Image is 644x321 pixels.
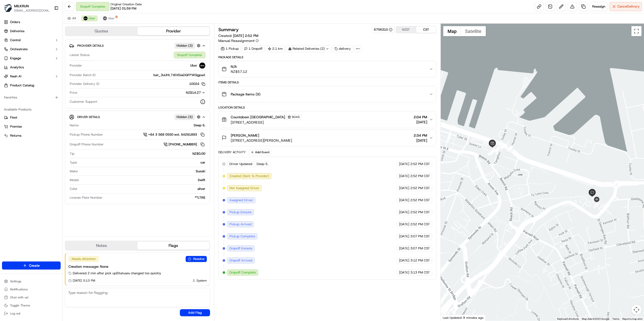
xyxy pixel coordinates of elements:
[68,264,207,269] div: Creation message: None
[10,83,34,88] span: Product Catalog
[2,294,61,301] button: Chat with us!
[249,149,271,155] button: Add Event
[70,53,90,57] span: Latest Status
[2,132,61,140] button: Returns
[174,114,202,120] button: Hidden (5)
[10,47,28,51] span: Orchestrate
[186,90,201,95] span: NZ$14.27
[229,162,252,166] span: Driver Updated
[231,138,292,143] span: [STREET_ADDRESS][PERSON_NAME]
[416,26,436,33] button: CST
[103,16,107,20] img: uber-new-logo.jpeg
[218,38,255,43] span: Manual Reassignment
[77,115,100,119] span: Driver Details
[148,132,197,137] span: +64 3 568 0550 ext. 54291893
[10,65,24,70] span: Analytics
[70,132,103,137] span: Pickup Phone Number
[73,271,161,276] span: Delivered 2 min after pick up | Statuses changed too quickly
[2,2,52,14] button: MILKRUNMILKRUN[EMAIL_ADDRESS][DOMAIN_NAME]
[229,246,252,251] span: Dropoff Enroute
[77,44,104,48] span: Provider Details
[488,149,494,155] div: 2
[70,63,82,68] span: Provider
[441,314,486,321] div: Last Updated: 8 minutes ago
[110,2,142,6] span: Original Creation Date
[14,4,29,9] span: MILKRUN
[612,317,619,320] a: Terms (opens in new tab)
[70,169,78,174] span: Make
[622,317,642,320] a: Report a map error
[443,26,461,36] button: Show street map
[2,45,61,53] button: Orchestrate
[2,27,61,35] a: Deliveries
[219,61,436,77] button: N/ANZ$57.12
[410,198,430,202] span: 2:52 PM CST
[410,186,430,190] span: 2:52 PM CST
[79,187,205,191] div: silver
[190,63,197,68] span: Uber
[631,305,641,315] button: Map camera controls
[10,279,21,283] span: Settings
[229,174,269,178] span: Created (Sent To Provider)
[10,74,21,79] span: Nash AI
[10,133,21,138] span: Returns
[4,133,59,138] a: Returns
[137,27,209,35] button: Provider
[218,105,436,110] div: Location Details
[592,4,605,9] span: Reassign
[219,111,436,128] button: Countdown [GEOGRAPHIC_DATA]9045[STREET_ADDRESS]2:04 PM[DATE]
[399,258,409,263] span: [DATE]
[2,63,61,71] a: Analytics
[2,310,61,317] button: Log out
[410,210,430,215] span: 2:52 PM CST
[590,2,608,11] button: Reassign
[73,279,95,283] span: [DATE] 3:13 PM
[218,55,436,59] div: Package Details
[65,27,137,35] button: Quotes
[410,234,430,239] span: 3:07 PM CST
[414,120,427,125] span: [DATE]
[4,115,59,120] a: Fleet
[229,198,253,202] span: Assigned Driver
[495,145,501,152] div: 6
[399,234,409,239] span: [DATE]
[242,45,265,52] div: 1 Dropoff
[507,145,513,152] div: 8
[70,73,96,77] span: Provider Batch ID
[153,73,205,77] span: bat_3uUHL7J6VGiaDQFPWQgpaA
[610,2,642,11] button: CancelDelivery
[219,86,436,102] button: Package Items (9)
[231,92,260,97] span: Package Items ( 9 )
[76,151,205,156] div: NZ$0.00
[219,130,436,146] button: [PERSON_NAME][STREET_ADDRESS][PERSON_NAME]2:34 PM[DATE]
[2,261,61,270] button: Create
[2,278,61,285] button: Settings
[2,18,61,26] a: Orders
[65,242,137,250] button: Notes
[231,64,247,69] span: N/A
[489,149,495,155] div: 1
[196,279,207,283] span: System
[10,115,17,120] span: Fleet
[617,4,640,9] span: Cancel Delivery
[218,150,246,154] div: Delivery Activity
[495,146,502,153] div: 3
[410,174,430,178] span: 2:52 PM CST
[70,151,74,156] span: Tip
[189,82,205,86] button: 10024
[231,120,302,125] span: [STREET_ADDRESS]
[374,27,392,32] button: 6756310
[557,317,579,321] button: Keyboard shortcuts
[2,54,61,62] button: Engage
[4,4,12,12] img: MILKRUN
[143,132,205,137] button: +64 3 568 0550 ext. 54291893
[2,36,61,44] button: Control
[80,123,205,128] div: Deep S.
[70,90,77,95] span: Price
[410,258,430,263] span: 3:12 PM CST
[10,287,28,291] span: Notifications
[218,33,258,38] span: Created:
[14,9,50,13] span: [EMAIL_ADDRESS][DOMAIN_NAME]
[414,133,427,138] span: 2:34 PM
